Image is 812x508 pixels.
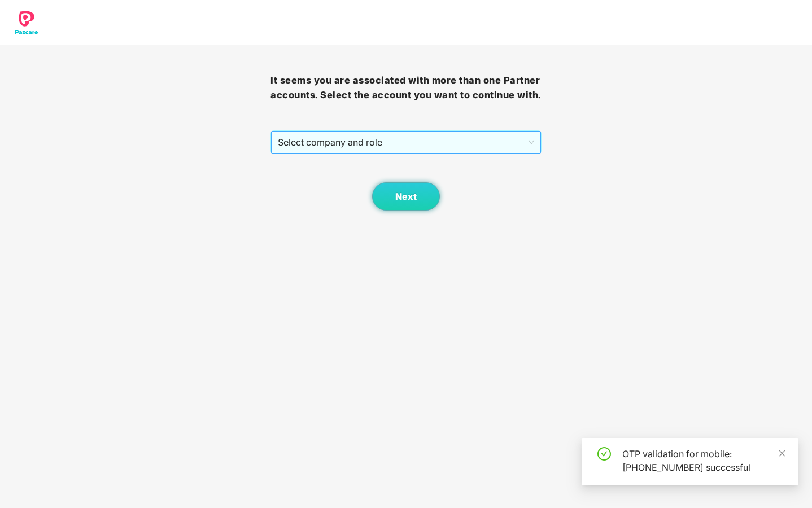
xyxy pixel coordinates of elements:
[278,132,534,153] span: Select company and role
[270,73,541,102] h3: It seems you are associated with more than one Partner accounts. Select the account you want to c...
[622,447,785,474] div: OTP validation for mobile: [PHONE_NUMBER] successful
[597,447,611,461] span: check-circle
[372,182,440,211] button: Next
[778,449,786,457] span: close
[395,191,417,202] span: Next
